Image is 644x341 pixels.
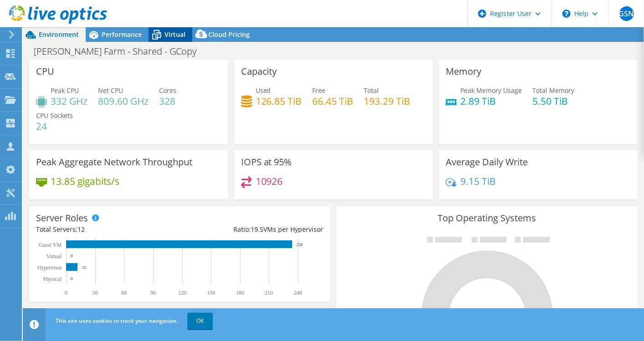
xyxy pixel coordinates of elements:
[241,66,277,76] h3: Capacity
[98,86,123,95] span: Net CPU
[77,225,85,234] span: 12
[36,213,88,223] h3: Server Roles
[56,317,178,325] span: This site uses cookies to track your navigation.
[297,242,303,247] text: 234
[460,176,496,186] h4: 9.15 TiB
[294,290,302,296] text: 240
[102,30,142,39] span: Performance
[51,176,119,186] h4: 13.85 gigabits/s
[36,121,73,131] h4: 24
[343,213,630,223] h3: Top Operating Systems
[251,225,263,234] span: 19.5
[364,96,411,106] h4: 193.29 TiB
[241,157,292,167] h3: IOPS at 95%
[208,30,250,39] span: Cloud Pricing
[36,111,73,120] span: CPU Sockets
[36,224,180,234] div: Total Servers:
[364,86,379,95] span: Total
[150,290,156,296] text: 90
[39,242,62,248] text: Guest VM
[165,30,185,39] span: Virtual
[460,86,522,95] span: Peak Memory Usage
[65,290,67,296] text: 0
[256,176,283,186] h4: 10926
[121,290,127,296] text: 60
[51,96,88,106] h4: 332 GHz
[30,46,211,56] h1: [PERSON_NAME] Farm - Shared - GCopy
[256,86,271,95] span: Used
[71,276,73,281] text: 0
[532,86,574,95] span: Total Memory
[36,66,54,76] h3: CPU
[37,265,62,271] text: Hypervisor
[256,96,302,106] h4: 126.85 TiB
[71,254,73,258] text: 0
[236,290,244,296] text: 180
[43,276,62,282] text: Physical
[46,253,62,260] text: Virtual
[51,86,79,95] span: Peak CPU
[207,290,215,296] text: 150
[446,66,481,76] h3: Memory
[98,96,149,106] h4: 809.60 GHz
[313,96,354,106] h4: 66.45 TiB
[82,265,86,270] text: 12
[265,290,273,296] text: 210
[39,30,79,39] span: Environment
[178,290,186,296] text: 120
[619,6,634,21] span: GSN
[532,96,574,106] h4: 5.50 TiB
[36,157,192,167] h3: Peak Aggregate Network Throughput
[187,313,213,329] a: OK
[159,86,176,95] span: Cores
[562,10,571,18] svg: \n
[93,290,98,296] text: 30
[313,86,326,95] span: Free
[446,157,528,167] h3: Average Daily Write
[460,96,522,106] h4: 2.89 TiB
[159,96,176,106] h4: 328
[180,224,323,234] div: Ratio: VMs per Hypervisor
